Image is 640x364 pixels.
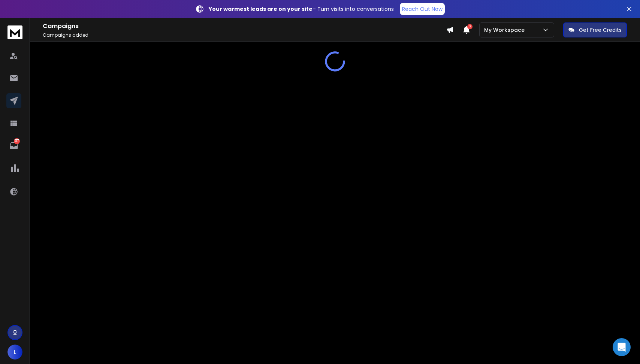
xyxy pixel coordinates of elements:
[563,22,627,37] button: Get Free Credits
[7,345,22,360] button: L
[402,5,443,13] p: Reach Out Now
[7,25,22,39] img: logo
[467,24,473,29] span: 2
[43,32,446,38] p: Campaigns added
[579,26,622,34] p: Get Free Credits
[613,338,631,356] div: Open Intercom Messenger
[400,3,445,15] a: Reach Out Now
[43,22,446,31] h1: Campaigns
[209,5,394,13] p: – Turn visits into conversations
[14,138,20,144] p: 217
[484,26,528,34] p: My Workspace
[6,138,21,153] a: 217
[209,5,313,13] strong: Your warmest leads are on your site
